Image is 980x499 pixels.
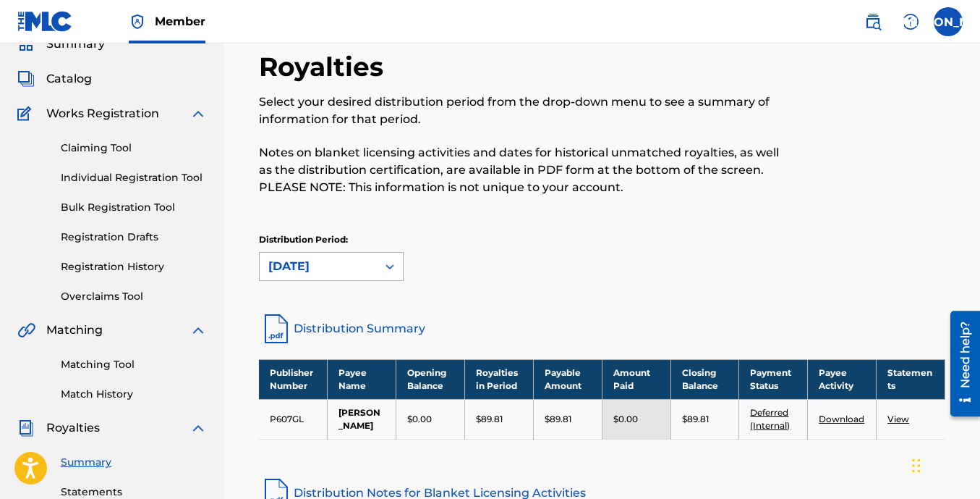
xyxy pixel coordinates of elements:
[858,7,887,36] a: Public Search
[877,359,945,399] th: Statements
[902,13,919,30] img: help
[17,35,105,53] a: SummarySummary
[46,70,92,88] span: Catalog
[46,322,103,339] span: Matching
[189,322,207,339] img: expand
[939,306,980,422] iframe: Resource Center
[17,35,35,53] img: Summary
[61,357,207,372] a: Matching Tool
[61,387,207,402] a: Match History
[912,444,921,487] div: Drag
[17,322,35,339] img: Matching
[864,13,882,30] img: search
[682,413,709,426] p: $89.81
[61,455,207,470] a: Summary
[896,7,925,36] div: Help
[476,413,503,426] p: $89.81
[129,13,146,30] img: Top Rightsholder
[259,93,788,128] p: Select your desired distribution period from the drop-down menu to see a summary of information f...
[328,399,396,439] td: [PERSON_NAME]
[819,414,864,424] a: Download
[670,359,739,399] th: Closing Balance
[465,359,534,399] th: Royalties in Period
[61,200,207,215] a: Bulk Registration Tool
[613,413,638,426] p: $0.00
[259,51,391,83] h2: Royalties
[61,141,207,156] a: Claiming Tool
[259,233,404,246] p: Distribution Period:
[750,407,790,431] a: Deferred (Internal)
[155,13,205,30] span: Member
[189,419,207,437] img: expand
[328,359,396,399] th: Payee Name
[61,259,207,274] a: Registration History
[17,70,92,88] a: CatalogCatalog
[17,70,35,88] img: Catalog
[887,414,909,424] a: View
[17,105,36,122] img: Works Registration
[739,359,808,399] th: Payment Status
[46,419,100,437] span: Royalties
[46,35,105,53] span: Summary
[17,419,35,437] img: Royalties
[259,359,328,399] th: Publisher Number
[17,11,73,32] img: MLC Logo
[602,359,670,399] th: Amount Paid
[268,258,368,275] div: [DATE]
[533,359,602,399] th: Payable Amount
[259,311,294,346] img: distribution-summary-pdf
[808,359,877,399] th: Payee Activity
[61,170,207,185] a: Individual Registration Tool
[259,311,945,346] a: Distribution Summary
[61,230,207,245] a: Registration Drafts
[545,413,571,426] p: $89.81
[61,289,207,304] a: Overclaims Tool
[934,7,963,36] div: User Menu
[259,144,788,196] p: Notes on blanket licensing activities and dates for historical unmatched royalties, as well as th...
[407,413,432,426] p: $0.00
[396,359,465,399] th: Opening Balance
[908,429,980,499] iframe: Chat Widget
[46,105,159,122] span: Works Registration
[259,399,328,439] td: P607GL
[189,105,207,122] img: expand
